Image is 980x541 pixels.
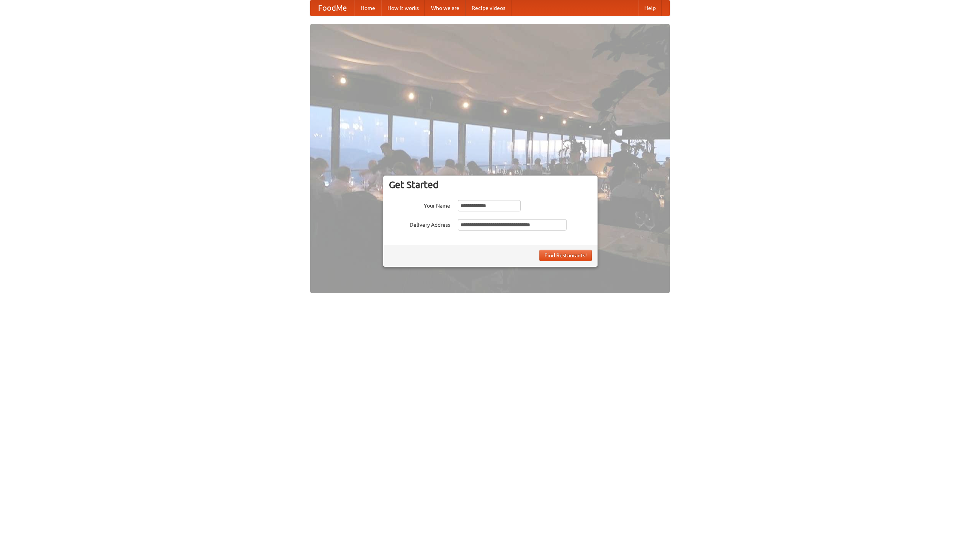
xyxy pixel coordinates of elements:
button: Find Restaurants! [539,250,592,261]
a: FoodMe [310,0,354,16]
a: Home [354,0,381,16]
label: Delivery Address [389,219,450,229]
a: Who we are [425,0,465,16]
label: Your Name [389,200,450,210]
a: Recipe videos [465,0,511,16]
a: Help [638,0,662,16]
a: How it works [381,0,425,16]
h3: Get Started [389,179,592,190]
